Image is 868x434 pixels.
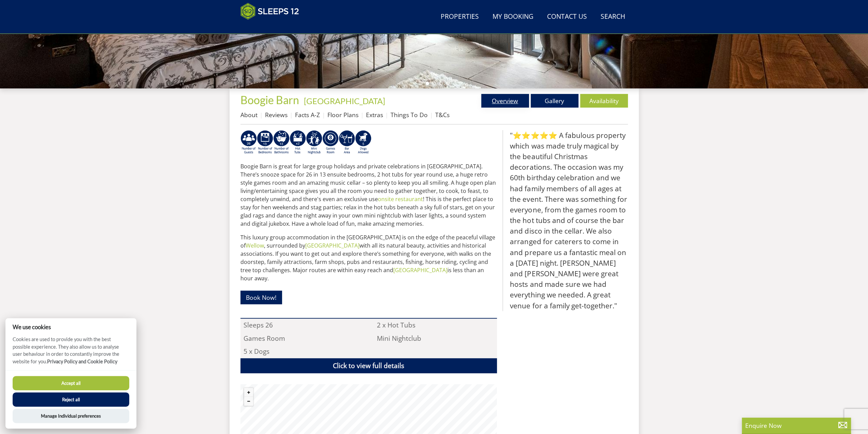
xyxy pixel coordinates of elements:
a: Overview [481,94,529,108]
a: Floor Plans [327,111,358,119]
iframe: Customer reviews powered by Trustpilot [237,24,309,30]
a: Boogie Barn [240,93,301,107]
a: Availability [580,94,628,108]
a: Privacy Policy and Cookie Policy [47,359,117,364]
a: Book Now! [240,291,282,304]
button: Zoom in [244,388,253,397]
button: Accept all [13,376,129,390]
a: Contact Us [544,9,590,25]
img: AD_4nXf0cVrKUD6Ivpf92jhNE1qwAzh-T96B1ZATnNG8CC6GhVDJi2v7o3XxnDGWlu9B8Y-aqG7XODC46qblOnKzs7AR7Jpd7... [240,130,257,155]
a: Reviews [265,111,288,119]
img: AD_4nXch0wl_eAN-18swiGi7xjTEB8D9_R8KKTxEFOMmXvHtkjvXVqxka7AP3oNzBoQzy0mcE855aU69hMrC4kQj9MYQAknh_... [273,130,290,155]
a: Extras [366,111,383,119]
li: 2 x Hot Tubs [374,319,497,332]
button: Manage Individual preferences [13,409,129,423]
img: Sleeps 12 [240,3,299,20]
a: [GEOGRAPHIC_DATA] [393,266,447,274]
a: [GEOGRAPHIC_DATA] [305,242,359,249]
li: Mini Nightclub [374,332,497,345]
img: AD_4nXcew-S3Hj2CtwYal5e0cReEkQr5T-_4d6gXrBODl5Yf4flAkI5jKYHJGEskT379upyLHmamznc4iiocxkvD6F5u1lePi... [257,130,273,155]
p: Boogie Barn is great for large group holidays and private celebrations in [GEOGRAPHIC_DATA]. Ther... [240,162,497,228]
a: Things To Do [391,111,428,119]
h2: We use cookies [5,324,136,330]
li: Sleeps 26 [240,319,364,332]
button: Zoom out [244,397,253,406]
img: AD_4nXenrpR1u9Vf4n_0__QjbX1jZMIDbaN_FBJNKweTVwrwxiWkV4B7zAezDsESgfnxIg586gONyuI_JJw1u1PACtY5SRNqj... [355,130,371,155]
a: Wellow [246,242,264,249]
span: - [301,96,385,106]
a: About [240,111,258,119]
a: T&Cs [435,111,450,119]
li: Games Room [240,332,364,345]
blockquote: "⭐⭐⭐⭐⭐ A fabulous property which was made truly magical by the beautiful Christmas decorations. T... [502,130,628,311]
a: Gallery [531,94,578,108]
span: Boogie Barn [240,93,299,107]
a: Properties [438,9,482,25]
p: Enquire Now [745,421,848,430]
li: 5 x Dogs [240,345,364,358]
a: Facts A-Z [295,111,320,119]
p: Cookies are used to provide you with the best possible experience. They also allow us to analyse ... [5,336,136,370]
img: AD_4nXdrZMsjcYNLGsKuA84hRzvIbesVCpXJ0qqnwZoX5ch9Zjv73tWe4fnFRs2gJ9dSiUubhZXckSJX_mqrZBmYExREIfryF... [322,130,339,155]
button: Reject all [13,392,129,407]
a: Search [598,9,628,25]
a: My Booking [490,9,536,25]
p: This luxury group accommodation in the [GEOGRAPHIC_DATA] is on the edge of the peaceful village o... [240,233,497,282]
img: AD_4nXedjAfRDOI8674Tmc88ZGG0XTOMc0SCbAoUNsZxsDsl46sRR4hTv0ACdFBRviPaO18qA-X-rA6-XnPyJEsrxmWb6Mxmz... [306,130,322,155]
a: [GEOGRAPHIC_DATA] [304,96,385,106]
a: Click to view full details [240,358,497,374]
a: onsite restaurant [378,195,423,203]
img: AD_4nXeXKMGNQXYShWO88AAsfLf0dnpDz1AQtkzBSTvXfyhYyrIrgKRp-6xpNfQDSPzMNqtJsBafU8P4iXqd_x8fOwkBUpMyT... [290,130,306,155]
img: AD_4nXeUnLxUhQNc083Qf4a-s6eVLjX_ttZlBxbnREhztiZs1eT9moZ8e5Fzbx9LK6K9BfRdyv0AlCtKptkJvtknTFvAhI3RM... [339,130,355,155]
